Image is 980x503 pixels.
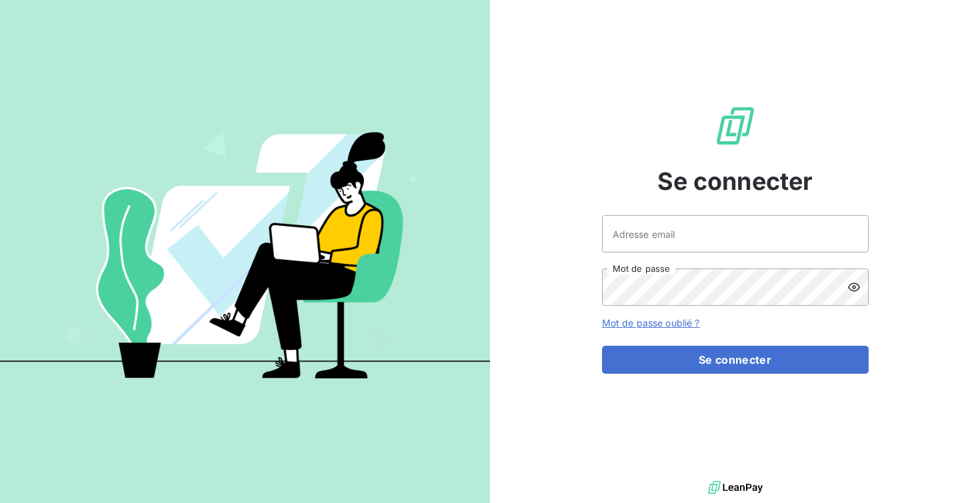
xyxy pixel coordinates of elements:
button: Se connecter [602,346,869,374]
a: Mot de passe oublié ? [602,317,700,328]
span: Se connecter [657,163,813,199]
img: logo [708,478,763,498]
input: placeholder [602,215,869,252]
img: Logo LeanPay [714,105,757,147]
